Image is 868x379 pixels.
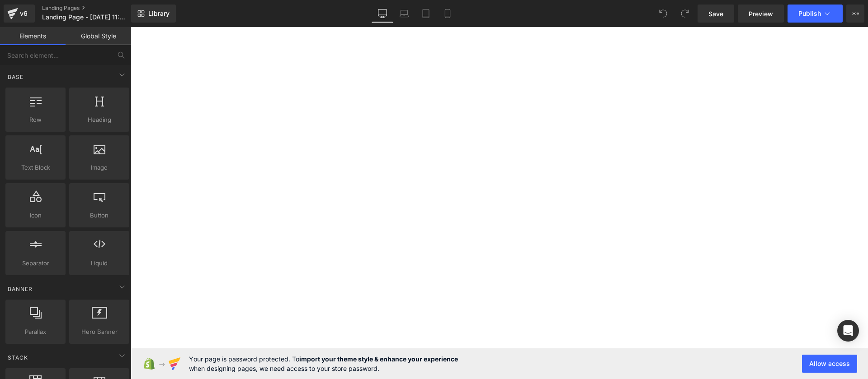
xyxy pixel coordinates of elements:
[415,5,437,23] a: Tablet
[72,163,127,172] span: Image
[437,5,458,23] a: Mobile
[708,9,723,18] span: Save
[189,354,458,373] span: Your page is password protected. To when designing pages, we need access to your store password.
[8,115,63,125] span: Row
[8,327,63,337] span: Parallax
[72,211,127,220] span: Button
[654,5,672,23] button: Undo
[798,10,821,17] span: Publish
[4,5,35,23] a: v6
[148,9,170,18] span: Library
[676,5,694,23] button: Redo
[8,163,63,172] span: Text Block
[299,355,458,363] strong: import your theme style & enhance your experience
[18,8,29,19] div: v6
[837,320,859,342] div: Open Intercom Messenger
[42,5,146,12] a: Landing Pages
[66,27,131,45] a: Global Style
[7,285,33,293] span: Banner
[72,259,127,268] span: Liquid
[7,73,24,81] span: Base
[8,259,63,268] span: Separator
[738,5,784,23] a: Preview
[42,14,129,21] span: Landing Page - [DATE] 11:38:32
[72,327,127,337] span: Hero Banner
[846,5,864,23] button: More
[372,5,393,23] a: Desktop
[788,5,843,23] button: Publish
[8,211,63,220] span: Icon
[393,5,415,23] a: Laptop
[7,353,29,362] span: Stack
[72,115,127,125] span: Heading
[802,355,857,373] button: Allow access
[131,5,176,23] a: New Library
[749,9,773,18] span: Preview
